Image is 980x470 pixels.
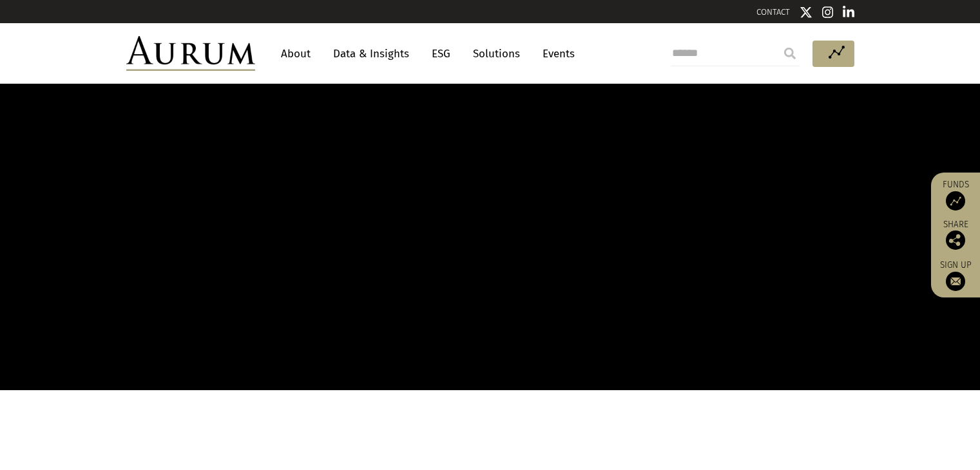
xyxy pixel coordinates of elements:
a: Events [536,42,575,66]
a: Funds [937,179,974,211]
a: About [274,42,317,66]
img: Access Funds [946,191,965,211]
a: Solutions [466,42,526,66]
img: Share this post [946,230,965,250]
img: Instagram icon [822,6,834,19]
a: ESG [425,42,457,66]
input: Submit [777,41,803,66]
a: Data & Insights [327,42,416,66]
img: Twitter icon [800,6,812,19]
div: Share [937,220,974,250]
a: Sign up [937,259,974,291]
img: Aurum [126,36,255,71]
img: Linkedin icon [843,6,854,19]
a: CONTACT [756,7,790,17]
img: Sign up to our newsletter [946,272,965,291]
